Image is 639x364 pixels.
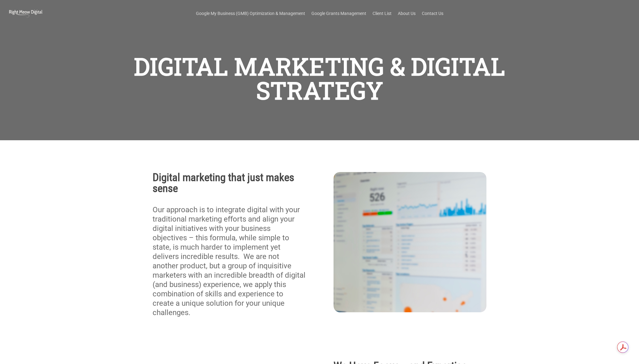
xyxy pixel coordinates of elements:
[196,10,305,17] a: Google My Business (GMB) Optimization & Management
[153,205,305,317] p: Our approach is to integrate digital with your traditional marketing efforts and align your digit...
[153,172,305,194] h2: Digital marketing that just makes sense
[398,10,416,17] a: About Us
[125,51,514,105] h1: DIGITAL MARKETING & DIGITAL STRATEGY
[373,10,392,17] a: Client List
[422,10,443,17] a: Contact Us
[311,10,366,17] a: Google Grants Management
